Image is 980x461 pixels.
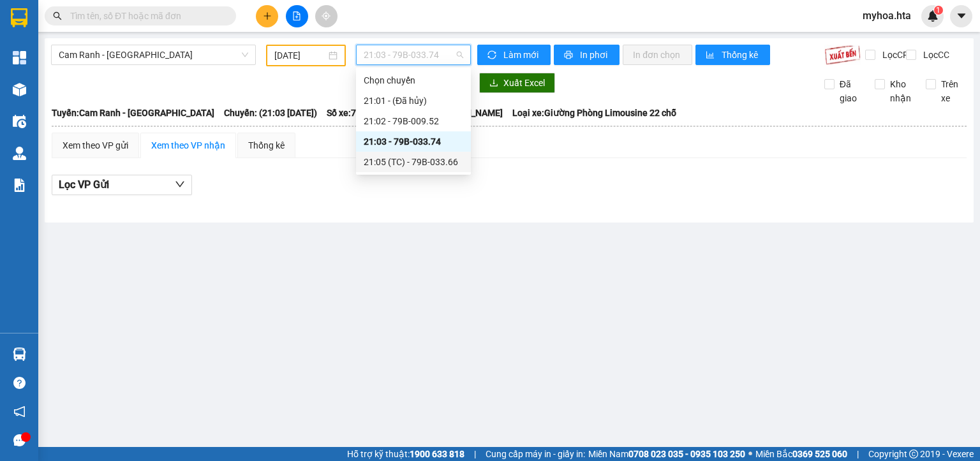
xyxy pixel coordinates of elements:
button: In đơn chọn [623,45,692,65]
span: sync [487,50,498,61]
span: search [53,11,62,20]
div: Xem theo VP nhận [151,138,225,152]
img: dashboard-icon [13,51,26,64]
button: aim [315,5,338,27]
span: In phơi [580,48,609,62]
div: Chọn chuyến [364,73,463,87]
img: 9k= [824,45,861,65]
button: syncLàm mới [477,45,551,65]
span: Kho nhận [885,77,916,105]
span: Lọc CC [918,48,951,62]
button: printerIn phơi [554,45,620,65]
div: Chọn chuyến [356,70,471,91]
button: plus [256,5,278,27]
div: Xem theo VP gửi [63,138,128,152]
span: file-add [292,11,301,20]
sup: 1 [934,6,943,15]
button: file-add [286,5,308,27]
button: downloadXuất Excel [479,73,555,93]
img: warehouse-icon [13,348,26,361]
button: bar-chartThống kê [695,45,770,65]
strong: 1900 633 818 [410,449,464,459]
span: bar-chart [706,50,716,61]
span: down [175,179,185,189]
span: Cam Ranh - Sài Gòn [59,45,248,64]
input: 13/08/2025 [274,48,325,62]
span: | [474,447,476,461]
input: Tìm tên, số ĐT hoặc mã đơn [70,9,221,23]
span: question-circle [13,377,26,389]
div: 21:03 - 79B-033.74 [364,135,463,149]
span: printer [564,50,575,61]
span: message [13,434,26,446]
span: Thống kê [722,48,760,62]
span: Hỗ trợ kỹ thuật: [347,447,464,461]
b: Tuyến: Cam Ranh - [GEOGRAPHIC_DATA] [52,108,214,118]
button: Lọc VP Gửi [52,175,192,195]
span: 1 [936,6,940,15]
span: Lọc VP Gửi [59,177,109,193]
span: Chuyến: (21:03 [DATE]) [224,106,317,120]
span: copyright [909,450,918,458]
img: logo-vxr [11,8,27,27]
div: 21:05 (TC) - 79B-033.66 [364,155,463,169]
span: Lọc CR [877,48,910,62]
div: 21:02 - 79B-009.52 [364,114,463,128]
span: plus [263,11,272,20]
span: Miền Bắc [755,447,847,461]
span: | [857,447,859,461]
span: notification [13,406,26,418]
div: Thống kê [248,138,285,152]
img: solution-icon [13,179,26,192]
span: aim [322,11,330,20]
span: myhoa.hta [852,8,921,24]
strong: 0708 023 035 - 0935 103 250 [628,449,745,459]
div: 21:01 - (Đã hủy) [364,94,463,108]
strong: 0369 525 060 [792,449,847,459]
span: 21:03 - 79B-033.74 [364,45,464,64]
button: caret-down [950,5,972,27]
img: warehouse-icon [13,147,26,160]
span: Trên xe [936,77,967,105]
img: icon-new-feature [927,10,939,22]
span: Miền Nam [588,447,745,461]
span: Cung cấp máy in - giấy in: [486,447,585,461]
span: Số xe: 79B-033.74 [327,106,398,120]
span: Loại xe: Giường Phòng Limousine 22 chỗ [512,106,676,120]
span: Đã giao [835,77,866,105]
span: Làm mới [503,48,540,62]
span: ⚪️ [748,451,752,457]
img: warehouse-icon [13,83,26,96]
img: warehouse-icon [13,115,26,128]
span: caret-down [956,10,967,22]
